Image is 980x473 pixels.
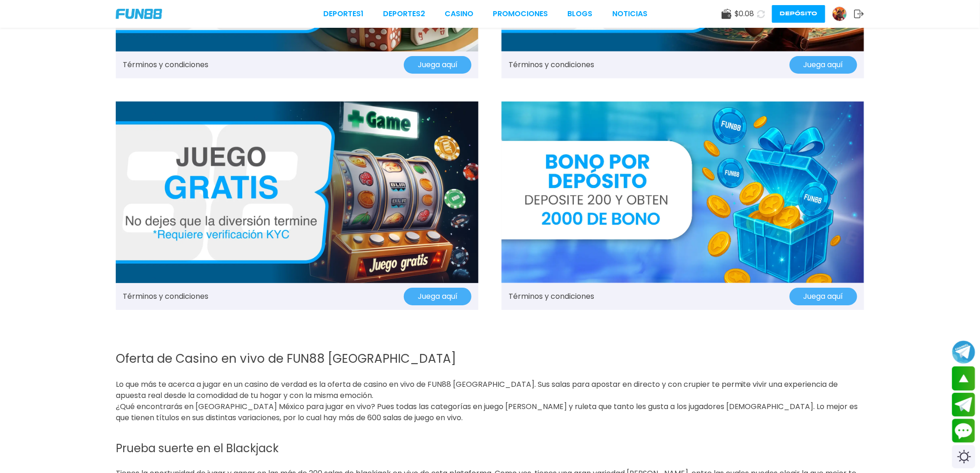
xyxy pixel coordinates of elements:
[123,291,208,302] a: Términos y condiciones
[952,366,975,391] button: scroll up
[509,291,594,302] a: Términos y condiciones
[502,101,864,283] img: Promo Banner
[123,59,208,70] a: Términos y condiciones
[833,7,847,21] img: Avatar
[116,401,858,423] font: ¿Qué encontrarás en [GEOGRAPHIC_DATA] México para jugar en vivo? Pues todas las categorías en jue...
[735,8,754,19] span: $ 0.08
[445,8,473,19] a: CASINO
[612,8,647,19] a: NOTICIAS
[832,6,854,21] a: Avatar
[116,441,279,456] font: Prueba suerte en el Blackjack
[790,288,857,305] button: Juega aquí
[790,56,857,74] button: Juega aquí
[383,8,425,19] a: Deportes2
[493,8,548,19] a: Promociones
[404,288,471,305] button: Juega aquí
[116,350,456,367] font: Oferta de Casino en vivo de FUN88 [GEOGRAPHIC_DATA]
[952,419,975,443] button: Contact customer service
[323,8,364,19] a: Deportes1
[772,5,825,23] button: Depósito
[116,101,478,283] img: Promo Banner
[952,393,975,417] button: Join telegram
[509,59,594,70] a: Términos y condiciones
[952,340,975,364] button: Join telegram channel
[404,56,471,74] button: Juega aquí
[116,9,162,19] img: Company Logo
[568,8,593,19] a: BLOGS
[116,379,838,401] font: Lo que más te acerca a jugar en un casino de verdad es la oferta de casino en vivo de FUN88 [GEOG...
[952,445,975,468] div: Switch theme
